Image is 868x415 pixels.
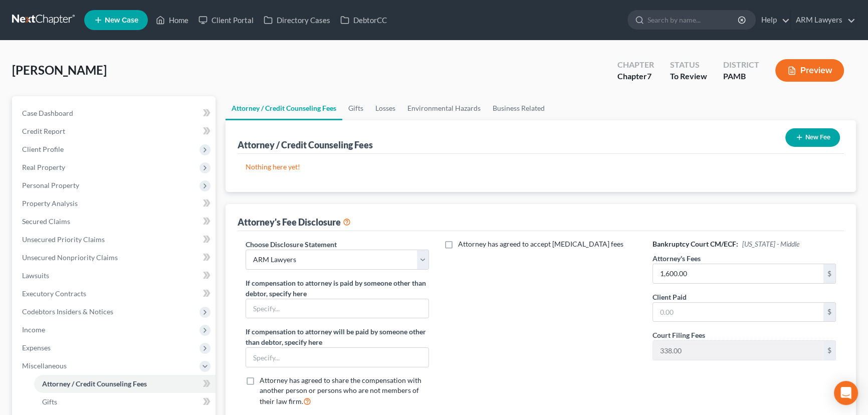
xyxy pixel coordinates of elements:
[335,11,392,29] a: DebtorCC
[670,71,707,82] div: To Review
[647,11,739,29] input: Search by name...
[487,96,551,120] a: Business Related
[617,59,654,71] div: Chapter
[342,96,369,120] a: Gifts
[22,361,67,370] span: Miscellaneous
[823,303,835,322] div: $
[246,299,428,318] input: Specify...
[226,96,342,120] a: Attorney / Credit Counseling Fees
[14,104,215,122] a: Case Dashboard
[401,96,487,120] a: Environmental Hazards
[246,239,337,250] label: Choose Disclosure Statement
[151,11,193,29] a: Home
[22,289,86,298] span: Executory Contracts
[369,96,401,120] a: Losses
[723,59,759,71] div: District
[775,59,844,82] button: Preview
[105,17,138,24] span: New Case
[246,278,429,299] label: If compensation to attorney is paid by someone other than debtor, specify here
[34,375,215,393] a: Attorney / Credit Counseling Fees
[653,303,823,322] input: 0.00
[653,330,705,340] label: Court Filing Fees
[823,264,835,283] div: $
[785,128,840,147] button: New Fee
[458,240,623,248] span: Attorney has agreed to accept [MEDICAL_DATA] fees
[238,139,373,151] div: Attorney / Credit Counseling Fees
[823,341,835,360] div: $
[246,348,428,367] input: Specify...
[12,63,107,77] span: [PERSON_NAME]
[653,253,701,264] label: Attorney's Fees
[14,213,215,231] a: Secured Claims
[617,71,654,82] div: Chapter
[653,264,823,283] input: 0.00
[670,59,707,71] div: Status
[22,127,65,135] span: Credit Report
[22,343,51,352] span: Expenses
[22,163,65,171] span: Real Property
[834,381,858,405] div: Open Intercom Messenger
[238,216,351,228] div: Attorney's Fee Disclosure
[742,240,799,248] span: [US_STATE] - Middle
[756,11,790,29] a: Help
[193,11,259,29] a: Client Portal
[22,235,105,244] span: Unsecured Priority Claims
[14,267,215,285] a: Lawsuits
[653,239,836,249] h6: Bankruptcy Court CM/ECF:
[22,145,64,153] span: Client Profile
[34,393,215,411] a: Gifts
[22,109,73,117] span: Case Dashboard
[22,199,78,207] span: Property Analysis
[791,11,855,29] a: ARM Lawyers
[22,181,79,189] span: Personal Property
[22,271,49,280] span: Lawsuits
[14,194,215,213] a: Property Analysis
[14,249,215,267] a: Unsecured Nonpriority Claims
[22,325,45,334] span: Income
[22,307,113,316] span: Codebtors Insiders & Notices
[260,376,421,405] span: Attorney has agreed to share the compensation with another person or persons who are not members ...
[653,341,823,360] input: 0.00
[647,71,652,81] span: 7
[22,217,70,226] span: Secured Claims
[22,253,118,262] span: Unsecured Nonpriority Claims
[653,292,687,302] label: Client Paid
[246,162,836,172] p: Nothing here yet!
[42,397,57,406] span: Gifts
[14,231,215,249] a: Unsecured Priority Claims
[259,11,335,29] a: Directory Cases
[246,326,429,347] label: If compensation to attorney will be paid by someone other than debtor, specify here
[14,122,215,140] a: Credit Report
[14,285,215,303] a: Executory Contracts
[723,71,759,82] div: PAMB
[42,379,147,388] span: Attorney / Credit Counseling Fees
